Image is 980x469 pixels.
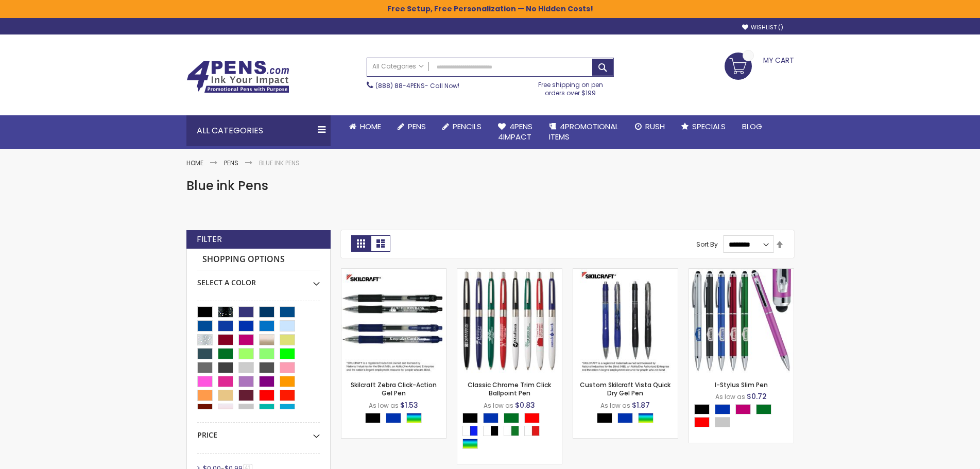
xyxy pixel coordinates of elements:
[715,404,730,414] div: Blue
[367,58,429,75] a: All Categories
[224,159,238,167] a: Pens
[369,401,399,410] span: As low as
[406,413,422,423] div: Assorted
[515,400,535,410] span: $0.83
[197,423,320,440] div: Price
[259,159,300,167] strong: Blue ink Pens
[715,417,730,427] div: Silver
[742,121,762,132] span: Blog
[365,413,427,426] div: Select A Color
[627,115,673,138] a: Rush
[597,413,612,423] div: Black
[462,413,562,451] div: Select A Color
[197,270,320,288] div: Select A Color
[580,380,670,397] a: Custom Skilcraft Vista Quick Dry Gel Pen
[453,121,482,132] span: Pencils
[696,240,718,249] label: Sort By
[186,159,203,167] a: Home
[715,380,768,389] a: I-Stylus Slim Pen
[735,404,751,414] div: Fushia
[692,121,726,132] span: Specials
[524,413,540,423] div: Red
[462,439,478,449] div: Assorted
[638,413,654,423] div: Assorted
[689,269,794,373] img: I-Stylus Slim Pen
[462,413,478,423] div: Black
[483,426,498,436] div: White|Black
[573,268,678,277] a: Custom Skilcraft Vista Quick Dry Gel Pen
[197,234,222,245] strong: Filter
[756,404,771,414] div: Green
[541,115,627,149] a: 4PROMOTIONALITEMS
[434,115,490,138] a: Pencils
[341,269,446,373] img: Skilcraft Zebra Click-Action Gel Pen
[504,426,519,436] div: White|Green
[600,401,630,410] span: As low as
[747,391,767,402] span: $0.72
[360,121,381,132] span: Home
[689,268,794,277] a: I-Stylus Slim Pen
[457,268,562,277] a: Classic Chrome Trim Click Ballpoint Pen
[351,380,437,397] a: Skilcraft Zebra Click-Action Gel Pen
[408,121,426,132] span: Pens
[389,115,434,138] a: Pens
[527,77,614,97] div: Free shipping on pen orders over $199
[549,121,618,142] span: 4PROMOTIONAL ITEMS
[490,115,541,149] a: 4Pens4impact
[351,235,371,252] strong: Grid
[186,115,331,146] div: All Categories
[597,413,659,426] div: Select A Color
[673,115,734,138] a: Specials
[468,380,551,397] a: Classic Chrome Trim Click Ballpoint Pen
[617,413,633,423] div: Blue
[484,401,513,410] span: As low as
[186,178,794,194] h1: Blue ink Pens
[483,413,498,423] div: Blue
[186,60,289,93] img: 4Pens Custom Pens and Promotional Products
[694,417,710,427] div: Red
[372,62,424,71] span: All Categories
[457,269,562,373] img: Classic Chrome Trim Click Ballpoint Pen
[734,115,770,138] a: Blog
[742,24,783,31] a: Wishlist
[341,115,389,138] a: Home
[197,249,320,271] strong: Shopping Options
[632,400,650,410] span: $1.87
[694,404,710,414] div: Black
[645,121,665,132] span: Rush
[524,426,540,436] div: White|Red
[715,392,745,401] span: As low as
[386,413,401,423] div: Blue
[400,400,418,410] span: $1.53
[462,426,478,436] div: White|Blue
[498,121,532,142] span: 4Pens 4impact
[375,81,459,90] span: - Call Now!
[375,81,425,90] a: (888) 88-4PENS
[341,268,446,277] a: Skilcraft Zebra Click-Action Gel Pen
[573,269,678,373] img: Custom Skilcraft Vista Quick Dry Gel Pen
[504,413,519,423] div: Green
[365,413,381,423] div: Black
